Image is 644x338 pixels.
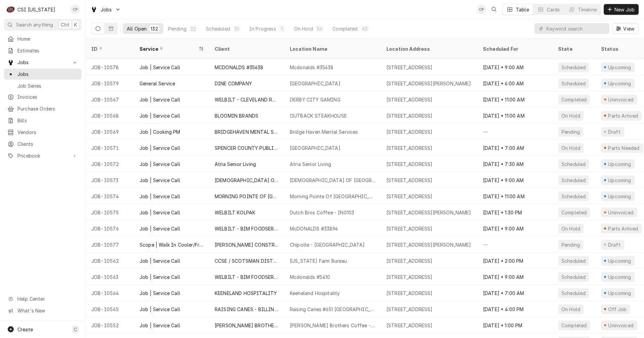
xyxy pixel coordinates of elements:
[4,127,82,138] a: Vendors
[478,253,553,269] div: [DATE] • 2:00 PM
[607,96,635,103] div: Uninvoiced
[215,225,279,232] div: WELBILT - BIM FOODSERVICE GROUP
[478,59,553,75] div: [DATE] • 9:00 AM
[561,306,581,313] div: On Hold
[17,295,77,302] span: Help Center
[607,161,632,168] div: Upcoming
[290,45,374,52] div: Location Name
[607,144,640,152] div: Parts Needed
[561,257,586,264] div: Scheduled
[290,306,376,313] div: Raising Canes #651 [GEOGRAPHIC_DATA]
[561,96,587,103] div: Completed
[86,301,134,317] div: JOB-10565
[4,91,82,102] a: Invoices
[386,80,471,87] div: [STREET_ADDRESS][PERSON_NAME]
[604,4,639,15] button: New Job
[362,25,368,32] div: 43
[70,5,80,14] div: CP
[386,112,433,119] div: [STREET_ADDRESS]
[215,96,279,103] div: WELBILT - CLEVELAND RANGE
[290,209,354,216] div: Dutch Bros Coffee - IN0103
[613,6,636,13] span: New Job
[6,5,15,14] div: C
[17,105,78,112] span: Purchase Orders
[478,317,553,333] div: [DATE] • 1:00 PM
[332,25,358,32] div: Completed
[290,241,365,248] div: Chipotle - [GEOGRAPHIC_DATA]
[386,209,471,216] div: [STREET_ADDRESS][PERSON_NAME]
[478,237,553,253] div: —
[607,257,632,264] div: Upcoming
[215,273,279,281] div: WELBILT - BIM FOODSERVICE GROUP
[140,257,180,264] div: Job | Service Call
[290,225,338,232] div: McDONALDS #33894
[16,21,53,28] span: Search anything
[215,177,279,184] div: [DEMOGRAPHIC_DATA] OF [GEOGRAPHIC_DATA]
[191,25,196,32] div: 22
[17,117,78,124] span: Bills
[4,115,82,126] a: Bills
[290,64,334,71] div: Mcdonalds #35638
[249,25,276,32] div: In Progress
[17,93,78,100] span: Invoices
[561,290,586,297] div: Scheduled
[215,257,279,264] div: CCSE / SCOTSMAN DISTRIBUTOR
[561,128,581,135] div: Pending
[607,209,635,216] div: Uninvoiced
[206,25,230,32] div: Scheduled
[140,112,180,119] div: Job | Service Call
[140,322,180,329] div: Job | Service Call
[215,80,252,87] div: DINE COMPANY
[561,241,581,248] div: Pending
[386,161,433,168] div: [STREET_ADDRESS]
[290,193,376,200] div: Morning Pointe Of [GEOGRAPHIC_DATA]
[140,273,180,281] div: Job | Service Call
[607,64,632,71] div: Upcoming
[294,25,313,32] div: On Hold
[478,220,553,237] div: [DATE] • 9:00 AM
[215,128,279,135] div: BRIDGEHAVEN MENTAL SERVICES
[215,322,279,329] div: [PERSON_NAME] BROTHERS COFFEE
[477,5,486,14] div: Craig Pierce's Avatar
[290,161,331,168] div: Atria Senior Living
[17,140,78,147] span: Clients
[17,307,77,314] span: What's New
[140,209,180,216] div: Job | Service Call
[547,6,560,13] div: Cards
[386,322,433,329] div: [STREET_ADDRESS]
[140,96,180,103] div: Job | Service Call
[4,305,82,316] a: Go to What's New
[612,23,639,34] button: View
[4,19,82,31] button: Search anythingCtrlK
[561,273,586,281] div: Scheduled
[607,241,622,248] div: Draft
[86,156,134,172] div: JOB-10572
[561,80,586,87] div: Scheduled
[86,253,134,269] div: JOB-10562
[140,80,175,87] div: General Service
[607,80,632,87] div: Upcoming
[17,47,78,54] span: Estimates
[386,96,433,103] div: [STREET_ADDRESS]
[4,57,82,68] a: Go to Jobs
[478,108,553,124] div: [DATE] • 11:00 AM
[6,5,15,14] div: CSI Kentucky's Avatar
[127,25,147,32] div: All Open
[17,152,68,159] span: Pricebook
[607,306,628,313] div: Off Job
[290,96,340,103] div: DERBY CITY GAMING
[622,25,636,32] span: View
[17,71,78,78] span: Jobs
[607,225,639,232] div: Parts Arrived
[168,25,186,32] div: Pending
[386,193,433,200] div: [STREET_ADDRESS]
[607,273,632,281] div: Upcoming
[215,144,279,152] div: SPENCER COUNTY PUBLIC SCHOOLS
[17,129,78,136] span: Vendors
[386,241,471,248] div: [STREET_ADDRESS][PERSON_NAME]
[140,128,180,135] div: Job | Cooking PM
[386,45,471,52] div: Location Address
[280,25,284,32] div: 1
[86,140,134,156] div: JOB-10571
[140,45,197,52] div: Service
